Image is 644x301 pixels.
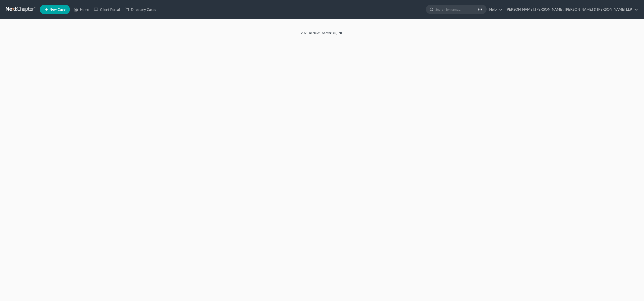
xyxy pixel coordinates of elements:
a: Directory Cases [122,5,159,14]
a: Home [71,5,91,14]
a: Help [487,5,503,14]
a: Client Portal [91,5,122,14]
a: [PERSON_NAME], [PERSON_NAME], [PERSON_NAME] & [PERSON_NAME] LLP [503,5,638,14]
span: New Case [50,8,65,11]
div: 2025 © NextChapterBK, INC [187,31,457,39]
input: Search by name... [435,5,479,14]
